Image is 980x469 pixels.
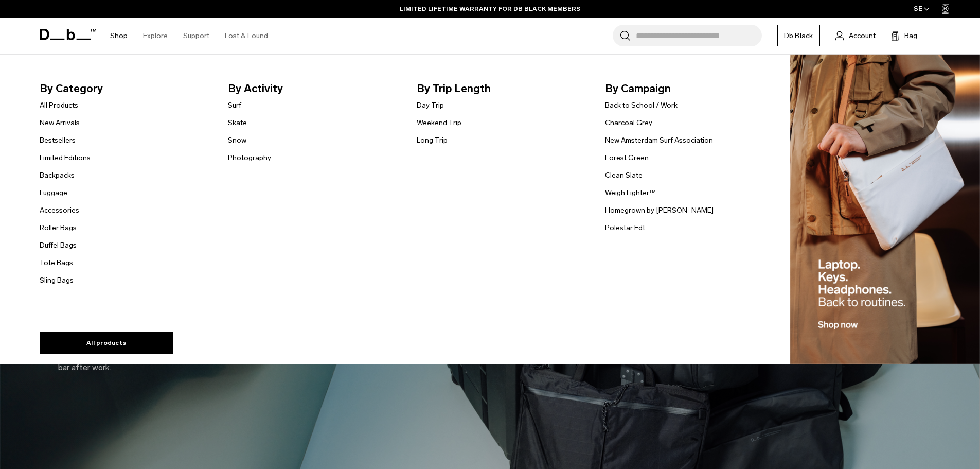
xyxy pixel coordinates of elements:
a: Long Trip [417,135,448,146]
span: Account [849,30,876,41]
a: Lost & Found [225,18,268,54]
span: By Activity [228,80,400,97]
span: By Campaign [605,80,777,97]
a: All Products [40,100,78,111]
a: Photography [228,152,271,163]
a: Explore [143,18,168,54]
a: All products [40,332,173,354]
a: Sling Bags [40,275,74,286]
a: Accessories [40,205,79,216]
a: Forest Green [605,152,649,163]
a: Back to School / Work [605,100,678,111]
button: Bag [891,29,917,42]
span: Bag [904,30,917,41]
a: LIMITED LIFETIME WARRANTY FOR DB BLACK MEMBERS [400,4,580,13]
a: Homegrown by [PERSON_NAME] [605,205,714,216]
a: Shop [110,18,128,54]
a: Bestsellers [40,135,76,146]
a: Duffel Bags [40,240,77,251]
a: Weigh Lighter™ [605,187,656,198]
a: Luggage [40,187,67,198]
a: Surf [228,100,241,111]
span: By Category [40,80,212,97]
a: Weekend Trip [417,117,461,128]
a: Charcoal Grey [605,117,652,128]
a: Clean Slate [605,170,643,181]
a: Support [183,18,209,54]
a: New Amsterdam Surf Association [605,135,713,146]
nav: Main Navigation [102,18,276,54]
a: Roller Bags [40,222,77,233]
a: Polestar Edt. [605,222,647,233]
a: Skate [228,117,247,128]
a: New Arrivals [40,117,80,128]
a: Backpacks [40,170,75,181]
a: Snow [228,135,246,146]
a: Day Trip [417,100,444,111]
span: By Trip Length [417,80,589,97]
a: Account [835,29,876,42]
a: Db Black [777,25,820,46]
a: Tote Bags [40,257,73,268]
a: Limited Editions [40,152,91,163]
